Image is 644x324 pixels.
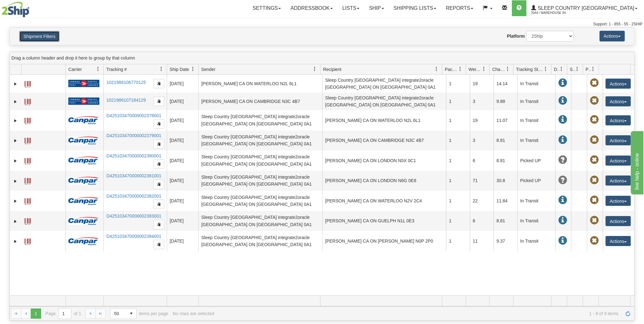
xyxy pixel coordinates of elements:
[322,130,446,151] td: [PERSON_NAME] CA ON CAMBRIDGE N3C 4B7
[493,191,517,211] td: 11.84
[526,0,642,16] a: Sleep Country [GEOGRAPHIC_DATA] 2044 / Warehouse 94
[470,110,493,130] td: 19
[106,80,146,85] a: 1021986106770125
[446,92,470,110] td: 1
[24,135,31,145] a: Label
[446,110,470,130] td: 1
[322,211,446,231] td: [PERSON_NAME] CA ON GUELPH N1L 0E3
[446,75,470,92] td: 1
[590,176,598,185] span: Pickup Not Assigned
[446,211,470,231] td: 1
[19,31,59,42] button: Shipment Filters
[68,237,98,245] img: 14 - Canpar
[167,150,198,171] td: [DATE]
[605,96,631,106] button: Actions
[605,236,631,246] button: Actions
[153,159,164,169] button: Copy to clipboard
[605,196,631,206] button: Actions
[493,231,517,251] td: 9.37
[558,96,567,105] span: In Transit
[198,130,322,151] td: Sleep Country [GEOGRAPHIC_DATA] integrate2oracle [GEOGRAPHIC_DATA] ON [GEOGRAPHIC_DATA] 0A1
[517,211,555,231] td: In Transit
[12,198,19,204] a: Expand
[470,150,493,171] td: 6
[219,311,618,316] span: 1 - 9 of 9 items
[389,0,441,16] a: Shipping lists
[493,130,517,151] td: 8.81
[167,110,198,130] td: [DATE]
[106,98,146,103] a: 1021986107184129
[493,171,517,191] td: 30.8
[590,196,598,205] span: Pickup Not Assigned
[493,110,517,130] td: 11.07
[470,171,493,191] td: 71
[572,64,583,74] a: Shipment Issues filter column settings
[599,31,625,41] button: Actions
[605,115,631,125] button: Actions
[167,191,198,211] td: [DATE]
[198,92,322,110] td: [PERSON_NAME] CA ON CAMBRIDGE N3C 4B7
[93,64,103,74] a: Carrier filter column settings
[590,136,598,144] span: Pickup Not Assigned
[10,52,634,64] div: grid grouping header
[106,213,161,219] a: D425103470000002383001
[517,110,555,130] td: In Transit
[198,211,322,231] td: Sleep Country [GEOGRAPHIC_DATA] integrate2oracle [GEOGRAPHIC_DATA] ON [GEOGRAPHIC_DATA] 0A1
[322,150,446,171] td: [PERSON_NAME] CA ON LONDON N5X 0C1
[558,216,567,225] span: In Transit
[605,79,631,89] button: Actions
[68,217,98,225] img: 14 - Canpar
[536,5,634,11] span: Sleep Country [GEOGRAPHIC_DATA]
[106,234,161,239] a: D425103470000002384001
[558,196,567,205] span: In Transit
[493,211,517,231] td: 8.81
[470,92,493,110] td: 3
[309,64,320,74] a: Sender filter column settings
[322,191,446,211] td: [PERSON_NAME] CA ON WATERLOO N2V 2C4
[12,218,19,225] a: Expand
[12,98,19,105] a: Expand
[558,79,567,87] span: In Transit
[153,139,164,149] button: Copy to clipboard
[590,236,598,245] span: Pickup Not Assigned
[623,308,633,319] a: Refresh
[59,308,71,319] input: Page 1
[468,66,482,73] span: Weight
[531,10,579,16] span: 2044 / Warehouse 94
[446,130,470,151] td: 1
[12,158,19,164] a: Expand
[493,75,517,92] td: 14.14
[170,66,189,73] span: Ship Date
[198,75,322,92] td: [PERSON_NAME] CA ON WATERLOO N2L 6L1
[558,156,567,164] span: Unknown
[590,216,598,225] span: Pickup Not Assigned
[24,215,31,226] a: Label
[153,119,164,129] button: Copy to clipboard
[24,175,31,185] a: Label
[441,0,478,16] a: Reports
[585,66,591,73] span: Pickup Status
[156,64,167,74] a: Tracking # filter column settings
[493,92,517,110] td: 9.88
[493,150,517,171] td: 8.81
[558,115,567,124] span: In Transit
[68,156,98,164] img: 14 - Canpar
[558,176,567,185] span: Unknown
[12,81,19,87] a: Expand
[558,236,567,245] span: In Transit
[322,231,446,251] td: [PERSON_NAME] CA ON [PERSON_NAME] N0P 2P0
[322,92,446,110] td: Sleep Country [GEOGRAPHIC_DATA] integrate2oracle [GEOGRAPHIC_DATA] ON [GEOGRAPHIC_DATA] 0A1
[446,171,470,191] td: 1
[12,118,19,124] a: Expand
[337,0,364,16] a: Lists
[68,116,98,124] img: 14 - Canpar
[446,150,470,171] td: 1
[517,130,555,151] td: In Transit
[126,308,136,319] span: select
[248,0,286,16] a: Settings
[570,66,575,73] span: Shipment Issues
[554,66,559,73] span: Delivery Status
[558,136,567,144] span: In Transit
[198,150,322,171] td: Sleep Country [GEOGRAPHIC_DATA] integrate2oracle [GEOGRAPHIC_DATA] ON [GEOGRAPHIC_DATA] 0A1
[517,150,555,171] td: Picked UP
